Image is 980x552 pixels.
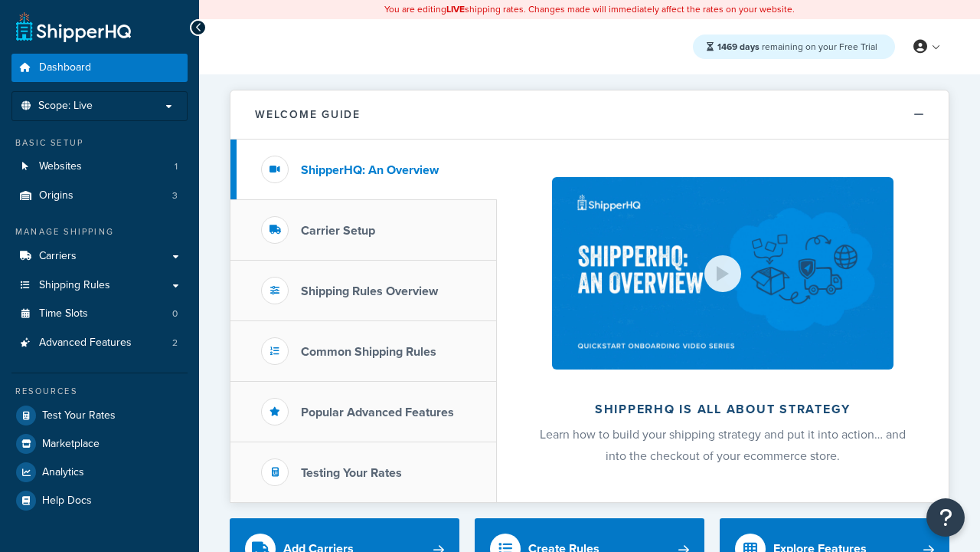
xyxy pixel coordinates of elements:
[11,300,188,328] a: Time Slots0
[175,160,178,173] span: 1
[11,430,188,458] a: Marketplace
[11,182,188,210] a: Origins3
[39,61,91,74] span: Dashboard
[11,402,188,429] a: Test Your Rates
[42,438,100,451] span: Marketplace
[717,40,759,54] strong: 1469 days
[11,153,188,181] a: Websites1
[11,153,188,181] li: Websites
[446,2,465,16] b: LIVE
[42,466,84,479] span: Analytics
[255,109,361,120] h2: Welcome Guide
[172,307,178,320] span: 0
[301,284,438,298] h3: Shipping Rules Overview
[301,224,375,238] h3: Carrier Setup
[11,271,188,300] a: Shipping Rules
[11,54,188,82] a: Dashboard
[301,406,454,419] h3: Popular Advanced Features
[11,225,188,238] div: Manage Shipping
[38,100,93,113] span: Scope: Live
[39,307,88,320] span: Time Slots
[11,458,188,486] a: Analytics
[39,160,82,173] span: Websites
[172,189,178,202] span: 3
[11,136,188,149] div: Basic Setup
[926,498,965,537] button: Open Resource Center
[11,329,188,357] li: Advanced Features
[11,182,188,210] li: Origins
[540,426,906,465] span: Learn how to build your shipping strategy and put it into action… and into the checkout of your e...
[301,163,439,177] h3: ShipperHQ: An Overview
[39,250,77,263] span: Carriers
[11,329,188,357] a: Advanced Features2
[11,242,188,271] a: Carriers
[301,345,436,359] h3: Common Shipping Rules
[42,495,92,508] span: Help Docs
[39,189,73,202] span: Origins
[39,279,110,292] span: Shipping Rules
[42,409,116,422] span: Test Your Rates
[552,177,893,370] img: ShipperHQ is all about strategy
[172,337,178,350] span: 2
[537,402,908,416] h2: ShipperHQ is all about strategy
[39,337,132,350] span: Advanced Features
[301,466,402,480] h3: Testing Your Rates
[11,385,188,398] div: Resources
[11,300,188,328] li: Time Slots
[230,90,949,140] button: Welcome Guide
[11,487,188,514] a: Help Docs
[717,40,877,54] span: remaining on your Free Trial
